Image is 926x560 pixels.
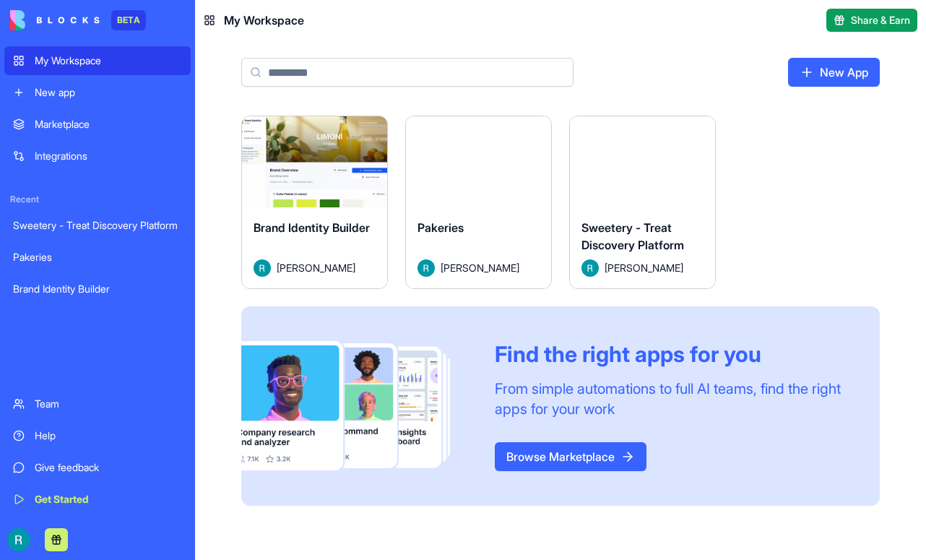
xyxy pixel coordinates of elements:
[405,116,552,289] a: PakeriesAvatar[PERSON_NAME]
[826,9,917,32] button: Share & Earn
[35,460,182,475] div: Give feedback
[4,485,191,514] a: Get Started
[581,220,684,252] span: Sweetery - Treat Discovery Platform
[277,260,355,275] span: [PERSON_NAME]
[35,397,182,411] div: Team
[254,220,370,235] span: Brand Identity Builder
[4,142,191,171] a: Integrations
[4,110,191,139] a: Marketplace
[495,379,845,419] div: From simple automations to full AI teams, find the right apps for your work
[4,275,191,303] a: Brand Identity Builder
[13,218,182,233] div: Sweetery - Treat Discovery Platform
[13,282,182,296] div: Brand Identity Builder
[241,116,388,289] a: Brand Identity BuilderAvatar[PERSON_NAME]
[254,259,271,277] img: Avatar
[495,442,646,471] a: Browse Marketplace
[224,12,304,29] span: My Workspace
[4,46,191,75] a: My Workspace
[788,58,880,87] a: New App
[4,453,191,482] a: Give feedback
[35,149,182,163] div: Integrations
[35,492,182,507] div: Get Started
[4,211,191,240] a: Sweetery - Treat Discovery Platform
[241,341,472,470] img: Frame_181_egmpey.png
[4,243,191,272] a: Pakeries
[417,220,464,235] span: Pakeries
[35,117,182,132] div: Marketplace
[111,10,146,30] div: BETA
[605,260,683,275] span: [PERSON_NAME]
[4,78,191,107] a: New app
[495,341,845,367] div: Find the right apps for you
[441,260,519,275] span: [PERSON_NAME]
[4,389,191,418] a: Team
[35,53,182,68] div: My Workspace
[35,428,182,443] div: Help
[4,421,191,450] a: Help
[417,259,435,277] img: Avatar
[35,85,182,100] div: New app
[13,250,182,264] div: Pakeries
[851,13,910,27] span: Share & Earn
[10,10,100,30] img: logo
[10,10,146,30] a: BETA
[7,528,30,551] img: ACg8ocIQaqk-1tPQtzwxiZ7ZlP6dcFgbwUZ5nqaBNAw22a2oECoLioo=s96-c
[581,259,599,277] img: Avatar
[569,116,716,289] a: Sweetery - Treat Discovery PlatformAvatar[PERSON_NAME]
[4,194,191,205] span: Recent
